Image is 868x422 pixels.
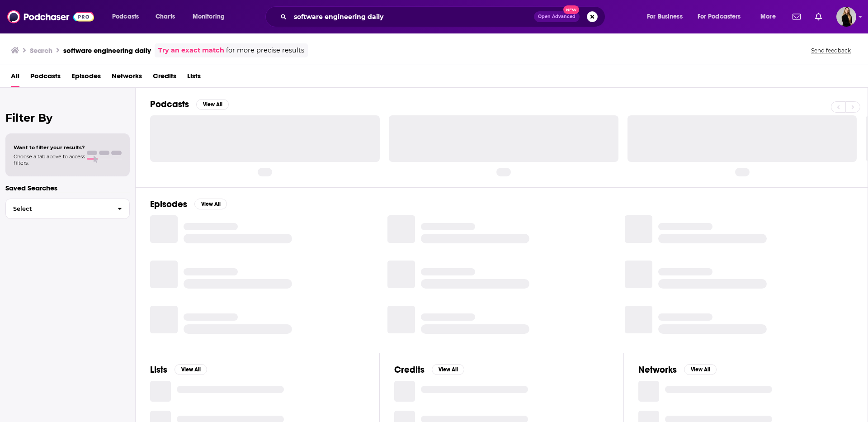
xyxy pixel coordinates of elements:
span: Monitoring [193,10,225,23]
h2: Credits [394,364,425,375]
button: open menu [186,9,236,24]
button: View All [194,199,227,209]
button: open menu [641,9,694,24]
button: View All [196,99,229,110]
span: Want to filter your results? [14,144,85,151]
button: open menu [106,9,151,24]
a: CreditsView All [394,364,464,375]
a: Lists [187,69,201,87]
a: Podcasts [30,69,61,87]
a: EpisodesView All [150,199,227,210]
h2: Filter By [5,111,130,124]
span: More [760,10,776,23]
span: Select [6,206,110,212]
button: open menu [754,9,787,24]
a: Show notifications dropdown [811,9,826,24]
span: Open Advanced [538,14,576,19]
span: For Podcasters [698,10,741,23]
p: Saved Searches [5,184,130,192]
h3: software engineering daily [63,46,151,55]
button: open menu [692,9,754,24]
span: Podcasts [112,10,139,23]
a: Try an exact match [158,45,224,56]
img: User Profile [836,7,856,27]
a: Charts [150,9,180,24]
button: View All [432,364,464,375]
span: For Business [647,10,683,23]
span: New [563,5,580,14]
h3: Search [30,46,52,55]
span: for more precise results [226,45,304,56]
a: All [11,69,19,87]
div: Search podcasts, credits, & more... [274,6,614,27]
a: Episodes [71,69,101,87]
a: Credits [153,69,176,87]
button: Select [5,199,130,219]
img: Podchaser - Follow, Share and Rate Podcasts [7,8,94,25]
h2: Lists [150,364,167,375]
span: Charts [156,10,175,23]
button: View All [175,364,207,375]
span: Logged in as editaivancevic [836,7,856,27]
h2: Podcasts [150,99,189,110]
a: Networks [112,69,142,87]
span: Choose a tab above to access filters. [14,153,85,166]
a: PodcastsView All [150,99,229,110]
button: View All [684,364,717,375]
h2: Networks [638,364,677,375]
input: Search podcasts, credits, & more... [290,9,534,24]
a: ListsView All [150,364,207,375]
button: Send feedback [808,47,854,54]
button: Show profile menu [836,7,856,27]
a: NetworksView All [638,364,717,375]
button: Open AdvancedNew [534,11,580,22]
h2: Episodes [150,199,187,210]
a: Show notifications dropdown [789,9,804,24]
